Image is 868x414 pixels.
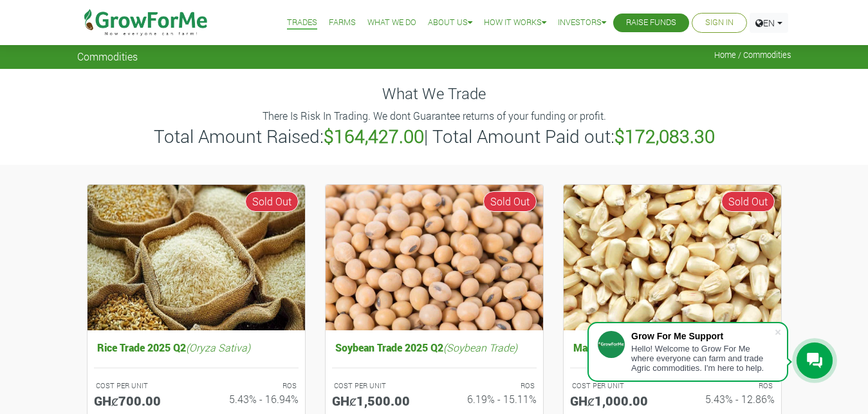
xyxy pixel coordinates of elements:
[367,16,416,30] a: What We Do
[614,124,715,148] b: $172,083.30
[572,381,661,391] p: COST PER UNIT
[96,381,185,391] p: COST PER UNIT
[326,185,543,331] img: growforme image
[626,16,676,30] a: Raise Funds
[329,16,356,30] a: Farms
[682,393,775,405] h6: 5.43% - 12.86%
[77,50,138,62] span: Commodities
[245,191,299,212] span: Sold Out
[88,185,305,331] img: growforme image
[324,124,424,148] b: $164,427.00
[94,338,299,357] h5: Rice Trade 2025 Q2
[334,381,423,391] p: COST PER UNIT
[186,341,250,354] i: (Oryza Sativa)
[287,16,317,30] a: Trades
[443,341,517,354] i: (Soybean Trade)
[444,393,537,405] h6: 6.19% - 15.11%
[558,16,606,30] a: Investors
[332,393,425,408] h5: GHȼ1,500.00
[79,126,790,147] h3: Total Amount Raised: | Total Amount Paid out:
[705,16,734,30] a: Sign In
[208,381,297,391] p: ROS
[94,393,187,408] h5: GHȼ700.00
[77,84,791,103] h4: What We Trade
[428,16,472,30] a: About Us
[206,393,299,405] h6: 5.43% - 16.94%
[570,393,663,408] h5: GHȼ1,000.00
[714,50,791,60] span: Home / Commodities
[570,338,775,357] h5: Maize Trade 2025 Q2
[483,191,537,212] span: Sold Out
[484,16,546,30] a: How it Works
[631,331,774,341] div: Grow For Me Support
[564,185,781,331] img: growforme image
[631,344,774,373] div: Hello! Welcome to Grow For Me where everyone can farm and trade Agric commodities. I'm here to help.
[684,381,773,391] p: ROS
[332,338,537,357] h5: Soybean Trade 2025 Q2
[446,381,535,391] p: ROS
[79,108,790,124] p: There Is Risk In Trading. We dont Guarantee returns of your funding or profit.
[721,191,775,212] span: Sold Out
[750,13,788,33] a: EN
